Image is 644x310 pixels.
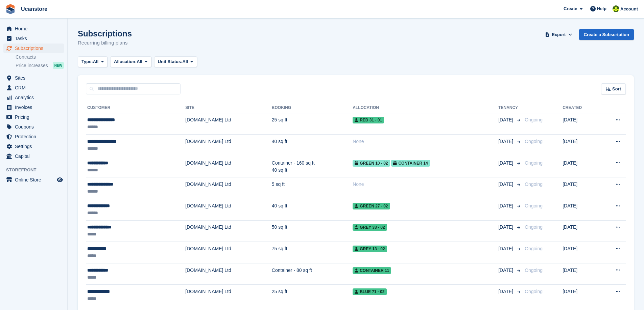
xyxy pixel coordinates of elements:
[552,31,566,38] span: Export
[620,6,638,12] span: Account
[612,86,621,92] span: Sort
[78,29,132,38] h1: Subscriptions
[498,116,515,123] span: [DATE]
[525,267,543,273] span: Ongoing
[498,160,515,167] span: [DATE]
[353,117,384,123] span: Red 31 - 01
[3,142,64,151] a: menu
[563,135,599,156] td: [DATE]
[56,176,64,184] a: Preview store
[272,113,353,135] td: 25 sq ft
[272,199,353,221] td: 40 sq ft
[86,103,185,113] th: Customer
[544,29,574,40] button: Export
[525,117,543,122] span: Ongoing
[81,58,93,65] span: Type:
[185,285,271,306] td: [DOMAIN_NAME] Ltd
[15,142,55,151] span: Settings
[93,58,99,65] span: All
[272,285,353,306] td: 25 sq ft
[53,62,64,69] div: NEW
[154,56,197,67] button: Unit Status: All
[78,39,132,47] p: Recurring billing plans
[3,24,64,33] a: menu
[16,62,64,69] a: Price increases NEW
[272,156,353,177] td: Container - 160 sq ft 40 sq ft
[15,122,55,132] span: Coupons
[185,177,271,199] td: [DOMAIN_NAME] Ltd
[353,288,386,295] span: Blue 71 - 02
[272,242,353,263] td: 75 sq ft
[6,167,67,173] span: Storefront
[525,289,543,294] span: Ongoing
[3,93,64,102] a: menu
[563,199,599,221] td: [DATE]
[185,135,271,156] td: [DOMAIN_NAME] Ltd
[3,83,64,92] a: menu
[185,263,271,285] td: [DOMAIN_NAME] Ltd
[498,138,515,145] span: [DATE]
[16,54,64,60] a: Contracts
[114,58,137,65] span: Allocation:
[185,156,271,177] td: [DOMAIN_NAME] Ltd
[498,267,515,274] span: [DATE]
[3,132,64,141] a: menu
[613,5,619,12] img: John Johns
[185,103,271,113] th: Site
[15,34,55,43] span: Tasks
[110,56,151,67] button: Allocation: All
[525,181,543,187] span: Ongoing
[579,29,634,40] a: Create a Subscription
[185,242,271,263] td: [DOMAIN_NAME] Ltd
[525,246,543,251] span: Ongoing
[498,181,515,188] span: [DATE]
[3,44,64,53] a: menu
[391,160,430,167] span: Container 14
[498,103,522,113] th: Tenancy
[78,56,108,67] button: Type: All
[353,160,390,167] span: Green 10 - 02
[15,24,55,33] span: Home
[15,151,55,161] span: Capital
[525,160,543,166] span: Ongoing
[185,113,271,135] td: [DOMAIN_NAME] Ltd
[137,58,142,65] span: All
[185,220,271,242] td: [DOMAIN_NAME] Ltd
[5,4,16,14] img: stora-icon-8386f47178a22dfd0bd8f6a31ec36ba5ce8667c1dd55bd0f319d3a0aa187defe.svg
[15,93,55,102] span: Analytics
[498,288,515,295] span: [DATE]
[3,122,64,132] a: menu
[525,139,543,144] span: Ongoing
[18,3,50,15] a: Ucanstore
[15,83,55,92] span: CRM
[498,224,515,231] span: [DATE]
[158,58,183,65] span: Unit Status:
[272,263,353,285] td: Container - 80 sq ft
[353,267,391,274] span: Container 11
[564,5,577,12] span: Create
[597,5,606,12] span: Help
[563,242,599,263] td: [DATE]
[272,220,353,242] td: 50 sq ft
[185,199,271,221] td: [DOMAIN_NAME] Ltd
[563,177,599,199] td: [DATE]
[353,138,498,145] div: None
[272,177,353,199] td: 5 sq ft
[353,181,498,188] div: None
[563,263,599,285] td: [DATE]
[563,220,599,242] td: [DATE]
[563,285,599,306] td: [DATE]
[563,113,599,135] td: [DATE]
[15,112,55,122] span: Pricing
[15,103,55,112] span: Invoices
[16,62,48,69] span: Price increases
[3,112,64,122] a: menu
[3,151,64,161] a: menu
[3,73,64,83] a: menu
[3,34,64,43] a: menu
[15,175,55,185] span: Online Store
[15,44,55,53] span: Subscriptions
[3,175,64,185] a: menu
[15,73,55,83] span: Sites
[15,132,55,141] span: Protection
